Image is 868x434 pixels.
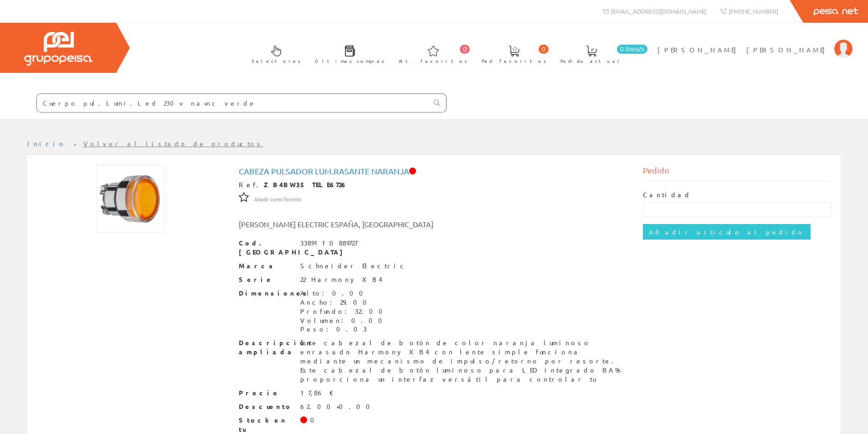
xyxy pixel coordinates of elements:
[264,180,347,189] strong: ZB4BW35 TELE6726
[239,239,293,257] span: Cod. [GEOGRAPHIC_DATA]
[539,45,549,54] span: 0
[306,38,389,69] a: Últimas compras
[83,139,263,148] a: Volver al listado de productos
[300,402,375,411] div: 62.00+0.00
[643,190,691,199] label: Cantidad
[242,38,305,69] a: Selectores
[239,289,293,298] span: Dimensiones
[97,164,165,233] img: Foto artículo Cabeza Pulsador Lum.rasante naranja (150x150)
[239,388,293,398] span: Precio
[300,338,630,384] div: Este cabezal de botón de color naranja luminoso enrasado Harmony XB4 con lente simple funciona me...
[232,219,468,230] div: [PERSON_NAME] ELECTRIC ESPAÑA, [GEOGRAPHIC_DATA]
[643,164,832,181] div: Pedido
[37,94,428,112] input: Buscar ...
[460,45,470,54] span: 0
[611,7,706,15] span: [EMAIL_ADDRESS][DOMAIN_NAME]
[300,289,388,298] div: Alto: 0.00
[239,338,293,357] span: Descripción ampliada
[24,32,92,66] img: Grupo Peisa
[254,194,301,203] a: Añadir como favorito
[300,388,334,398] div: 17,86 €
[315,56,385,66] span: Últimas compras
[300,261,407,271] div: Schneider Electric
[300,307,388,316] div: Profundo: 32.00
[300,316,388,325] div: Volumen: 0.00
[254,196,301,203] span: Añadir como favorito
[239,180,630,189] div: Ref.
[239,402,293,411] span: Descuento
[300,298,388,307] div: Ancho: 29.00
[729,7,778,15] span: [PHONE_NUMBER]
[239,275,293,284] span: Serie
[617,45,647,54] span: 0 línea/s
[482,56,546,66] span: Ped. favoritos
[657,45,830,54] span: [PERSON_NAME] [PERSON_NAME]
[27,139,66,148] a: Inicio
[252,56,301,66] span: Selectores
[643,224,811,240] input: Añadir artículo al pedido
[399,56,467,66] span: Art. favoritos
[239,167,630,176] h1: Cabeza Pulsador Lum.rasante naranja
[300,325,388,334] div: Peso: 0.03
[657,38,853,46] a: [PERSON_NAME] [PERSON_NAME]
[239,261,293,271] span: Marca
[560,56,622,66] span: Pedido actual
[310,416,320,425] div: 0
[300,239,357,248] div: 3389110889727
[300,275,382,284] div: 22 Harmony XB4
